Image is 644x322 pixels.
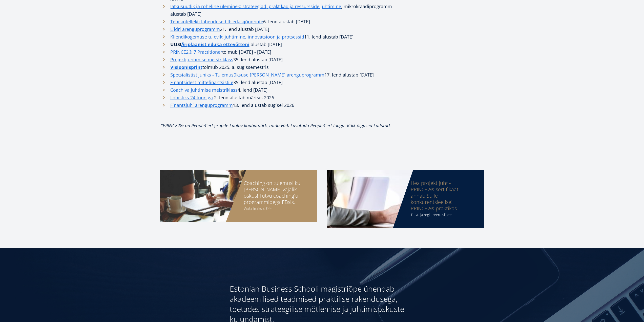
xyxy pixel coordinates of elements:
li: 11. lend alustab [DATE] [160,33,401,41]
a: Finantsjuhi arenguprogramm [170,101,233,109]
a: Äriplaanist eduka ettevõtteni [181,41,250,48]
a: Finantsidest mittefinantsistile [170,79,233,86]
a: Coaching on tulemusliku [PERSON_NAME] vajalik oskus! Tutvu coaching´u programmidega EBsis. Vaata ... [160,170,317,222]
a: Liidri arenguprogramm [170,25,220,33]
a: Jätkusuutlik ja roheline üleminek: strateegiad, praktikad ja ressursside juhtimine [170,3,341,10]
div: Hea projektijuht - PRINCE2® sertifikaat annab Sulle konkurentsieelise! PRINCE2® praktikas [411,180,474,212]
li: 2. lend alustab märtsis 2026 [160,94,401,101]
div: Tutvu ja registreeru siin>> [411,212,474,218]
li: toimub [DATE] - [DATE] [160,48,401,56]
li: 4. lend [DATE] [160,86,401,94]
li: 13. lend alustab sügisel 2026 [160,101,401,109]
li: alustab [DATE] [160,41,401,48]
a: Coachiva juhtimise meistriklass [170,86,238,94]
li: 35. lend alustab [DATE] [160,56,401,63]
a: Kliendikogemuse tulevik: juhtimine, innovatsioon ja protsessid [170,33,304,41]
a: Hea projektijuht - PRINCE2® sertifikaat annab Sulle konkurentsieelise! PRINCE2® praktikas Tutvu j... [327,170,484,228]
li: 6. lend alustab [DATE] [160,18,401,25]
li: 21. lend alustab [DATE] [160,25,401,33]
em: *PRINCE2® on PeopleCert grupile kuuluv kaubamärk, mida võib kasutada PeopleCert loaga. Kõik õigus... [160,122,391,128]
li: , mikrokraadiprogramm alustab [DATE] [160,3,401,18]
a: Lobistiks 24 tunniga [170,94,213,101]
a: Tehisintellekti lahendused II: edasijõudnute [170,18,263,25]
a: Spetsialistist juhiks - Tulemusüksuse [PERSON_NAME] arenguprogramm [170,71,324,79]
li: toimub 2025. a. sügissemestris [160,63,401,71]
div: Vaata lisaks siit>> [244,205,307,212]
li: 17. lend alustab [DATE] [160,71,401,79]
a: PRINCE2® 7 Practitioner [170,48,222,56]
li: 35. lend alustab [DATE] [160,79,401,86]
a: Projektijuhtimise meistriklass [170,56,233,63]
a: Visioonisprint [170,63,202,71]
div: Coaching on tulemusliku [PERSON_NAME] vajalik oskus! Tutvu coaching´u programmidega EBsis. [244,180,307,205]
strong: UUS! [170,41,251,47]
